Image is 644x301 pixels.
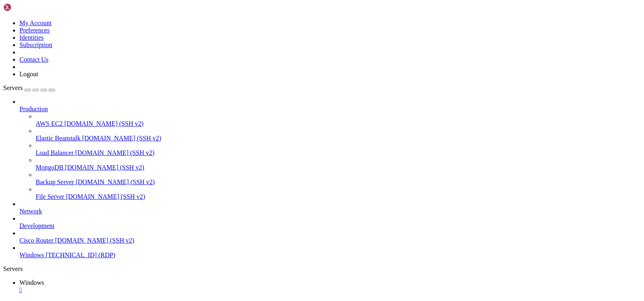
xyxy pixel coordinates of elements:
a: Load Balancer [DOMAIN_NAME] (SSH v2) [36,149,641,157]
li: Elastic Beanstalk [DOMAIN_NAME] (SSH v2) [36,127,641,142]
a: Development [19,222,641,230]
div: Servers [3,265,641,273]
li: Backup Server [DOMAIN_NAME] (SSH v2) [36,171,641,186]
span: AWS EC2 [36,120,63,127]
span: [DOMAIN_NAME] (SSH v2) [82,135,162,142]
a: Subscription [19,41,52,48]
li: Network [19,200,641,215]
span: [DOMAIN_NAME] (SSH v2) [55,237,134,244]
a:  [19,286,641,294]
a: Elastic Beanstalk [DOMAIN_NAME] (SSH v2) [36,135,641,142]
li: AWS EC2 [DOMAIN_NAME] (SSH v2) [36,113,641,127]
span: Windows [19,279,44,286]
span: [DOMAIN_NAME] (SSH v2) [75,149,155,156]
span: MongoDB [36,164,63,171]
a: Identities [19,34,44,41]
a: MongoDB [DOMAIN_NAME] (SSH v2) [36,164,641,171]
span: Elastic Beanstalk [36,135,81,142]
a: Servers [3,84,55,91]
span: Cisco Router [19,237,53,244]
span: Development [19,222,54,229]
span: Servers [3,84,23,91]
a: Production [19,105,641,113]
li: MongoDB [DOMAIN_NAME] (SSH v2) [36,157,641,171]
a: Cisco Router [DOMAIN_NAME] (SSH v2) [19,237,641,244]
span: [DOMAIN_NAME] (SSH v2) [65,164,144,171]
span: [DOMAIN_NAME] (SSH v2) [64,120,144,127]
li: Load Balancer [DOMAIN_NAME] (SSH v2) [36,142,641,157]
span: [TECHNICAL_ID] (RDP) [46,252,115,258]
img: Shellngn [3,3,50,11]
span: Load Balancer [36,149,74,156]
span: Network [19,208,42,215]
span: [DOMAIN_NAME] (SSH v2) [76,178,155,185]
li: Windows [TECHNICAL_ID] (RDP) [19,244,641,259]
span: Backup Server [36,178,74,185]
span: File Server [36,193,64,200]
li: Cisco Router [DOMAIN_NAME] (SSH v2) [19,230,641,244]
a: Network [19,208,641,215]
a: Windows [19,279,641,294]
span: Production [19,105,48,112]
a: Contact Us [19,56,49,63]
li: Development [19,215,641,230]
a: Backup Server [DOMAIN_NAME] (SSH v2) [36,178,641,186]
li: Production [19,98,641,200]
a: Preferences [19,27,50,34]
li: File Server [DOMAIN_NAME] (SSH v2) [36,186,641,200]
a: Windows [TECHNICAL_ID] (RDP) [19,252,641,259]
a: File Server [DOMAIN_NAME] (SSH v2) [36,193,641,200]
a: AWS EC2 [DOMAIN_NAME] (SSH v2) [36,120,641,127]
a: My Account [19,19,52,26]
span: [DOMAIN_NAME] (SSH v2) [66,193,145,200]
a: Logout [19,71,38,77]
span: Windows [19,252,44,258]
